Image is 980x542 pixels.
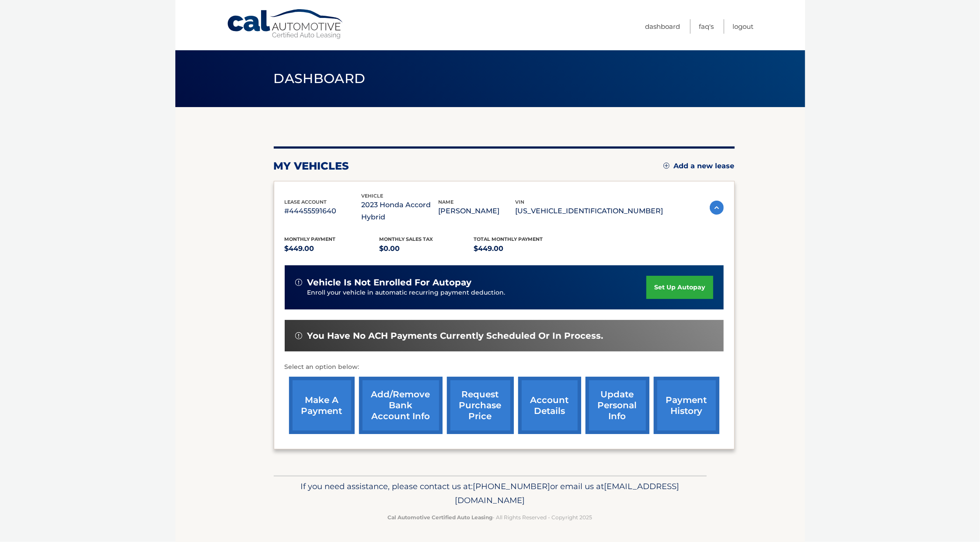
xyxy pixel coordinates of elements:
[699,19,714,34] a: FAQ's
[518,377,581,434] a: account details
[307,288,647,298] p: Enroll your vehicle in automatic recurring payment deduction.
[227,9,345,40] a: Cal Automotive
[289,377,355,434] a: make a payment
[295,332,302,339] img: alert-white.svg
[646,276,713,299] a: set up autopay
[516,205,663,217] p: [US_VEHICLE_IDENTIFICATION_NUMBER]
[379,236,433,242] span: Monthly sales Tax
[474,243,569,255] p: $449.00
[285,205,362,217] p: #44455591640
[654,377,719,434] a: payment history
[379,243,474,255] p: $0.00
[388,514,493,521] strong: Cal Automotive Certified Auto Leasing
[279,479,701,507] p: If you need assistance, please contact us at: or email us at
[307,330,603,341] span: You have no ACH payments currently scheduled or in process.
[455,481,680,505] span: [EMAIL_ADDRESS][DOMAIN_NAME]
[285,199,327,205] span: lease account
[439,199,454,205] span: name
[473,481,551,491] span: [PHONE_NUMBER]
[710,201,724,215] img: accordion-active.svg
[516,199,525,205] span: vin
[362,193,384,199] span: vehicle
[285,362,724,372] p: Select an option below:
[439,205,516,217] p: [PERSON_NAME]
[295,279,302,286] img: alert-white.svg
[307,277,472,288] span: vehicle is not enrolled for autopay
[274,160,349,173] h2: my vehicles
[362,199,439,223] p: 2023 Honda Accord Hybrid
[285,236,336,242] span: Monthly Payment
[586,377,649,434] a: update personal info
[447,377,514,434] a: request purchase price
[274,70,366,87] span: Dashboard
[285,243,380,255] p: $449.00
[645,19,680,34] a: Dashboard
[733,19,754,34] a: Logout
[474,236,543,242] span: Total Monthly Payment
[279,513,701,522] p: - All Rights Reserved - Copyright 2025
[663,163,670,169] img: add.svg
[663,162,735,170] a: Add a new lease
[359,377,443,434] a: Add/Remove bank account info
